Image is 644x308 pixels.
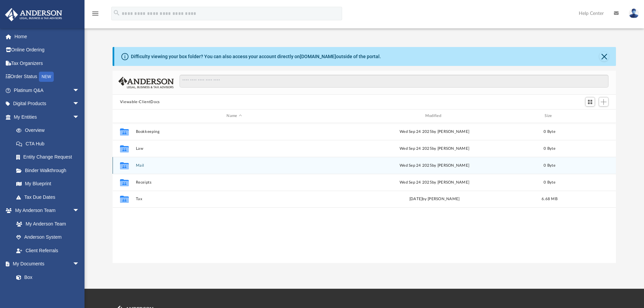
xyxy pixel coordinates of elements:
a: Box [9,270,83,284]
input: Search files and folders [180,75,609,88]
div: Wed Sep 24 2025 by [PERSON_NAME] [336,145,533,151]
button: Viewable-ClientDocs [120,99,160,105]
a: Binder Walkthrough [9,164,90,177]
a: Platinum Q&Aarrow_drop_down [5,84,90,97]
a: menu [91,13,99,18]
a: Client Referrals [9,244,86,257]
span: 0 Byte [544,180,555,184]
span: arrow_drop_down [73,84,86,97]
a: My Documentsarrow_drop_down [5,257,86,271]
div: Difficulty viewing your box folder? You can also access your account directly on outside of the p... [131,53,381,60]
a: Overview [9,124,90,137]
button: Switch to Grid View [585,97,595,106]
span: 6.68 MB [542,197,557,201]
a: Tax Due Dates [9,190,90,204]
button: Tax [136,197,333,201]
button: Close [599,52,609,61]
span: arrow_drop_down [73,257,86,271]
a: Order StatusNEW [5,70,90,84]
a: Tax Organizers [5,56,90,70]
button: Law [136,146,333,151]
a: [DOMAIN_NAME] [300,54,336,59]
div: Name [135,113,333,119]
img: User Pic [629,8,639,18]
div: id [116,113,133,119]
div: Wed Sep 24 2025 by [PERSON_NAME] [336,162,533,168]
button: Add [599,97,609,106]
a: My Blueprint [9,177,86,191]
button: Bookkeeping [136,129,333,134]
span: 0 Byte [544,146,555,150]
img: Anderson Advisors Platinum Portal [3,8,64,21]
i: search [113,9,120,17]
a: My Anderson Team [9,217,83,231]
span: 0 Byte [544,129,555,133]
div: grid [113,123,616,263]
a: Meeting Minutes [9,284,86,298]
span: arrow_drop_down [73,204,86,218]
div: [DATE] by [PERSON_NAME] [336,196,533,202]
a: Digital Productsarrow_drop_down [5,97,90,111]
div: Size [536,113,563,119]
span: 0 Byte [544,163,555,167]
span: arrow_drop_down [73,97,86,111]
a: Home [5,30,90,43]
i: menu [91,9,99,18]
button: Receipts [136,180,333,185]
a: My Entitiesarrow_drop_down [5,110,90,124]
button: Mail [136,163,333,168]
div: Modified [336,113,533,119]
a: My Anderson Teamarrow_drop_down [5,204,86,217]
a: Online Ordering [5,43,90,57]
a: Anderson System [9,231,86,244]
span: arrow_drop_down [73,110,86,124]
div: Wed Sep 24 2025 by [PERSON_NAME] [336,128,533,135]
a: Entity Change Request [9,150,90,164]
a: CTA Hub [9,137,90,150]
div: Wed Sep 24 2025 by [PERSON_NAME] [336,179,533,185]
div: NEW [39,72,54,82]
div: id [566,113,613,119]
